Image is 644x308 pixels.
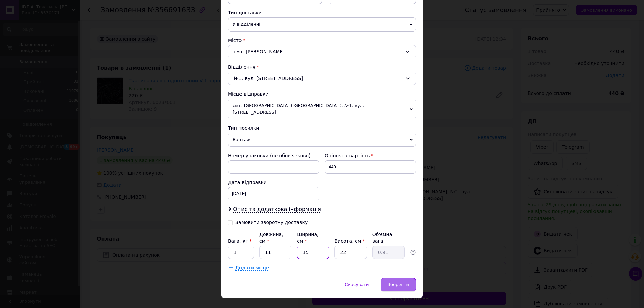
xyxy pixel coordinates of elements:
[372,231,405,244] div: Об'ємна вага
[235,220,308,225] div: Замовити зворотну доставку
[297,232,318,244] label: Ширина, см
[228,37,416,44] div: Місто
[259,232,283,244] label: Довжина, см
[228,179,319,186] div: Дата відправки
[233,206,321,213] span: Опис та додаткова інформація
[228,125,259,131] span: Тип посилки
[235,265,269,271] span: Додати місце
[228,17,416,32] span: У відділенні
[228,10,262,15] span: Тип доставки
[388,282,409,287] span: Зберегти
[325,152,416,159] div: Оціночна вартість
[228,91,269,97] span: Місце відправки
[228,152,319,159] div: Номер упаковки (не обов'язково)
[345,282,369,287] span: Скасувати
[228,99,416,119] span: смт. [GEOGRAPHIC_DATA] ([GEOGRAPHIC_DATA].): №1: вул. [STREET_ADDRESS]
[228,133,416,147] span: Вантаж
[334,238,365,244] label: Висота, см
[228,238,252,244] label: Вага, кг
[228,72,416,85] div: №1: вул. [STREET_ADDRESS]
[228,64,416,70] div: Відділення
[228,45,416,58] div: смт. [PERSON_NAME]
